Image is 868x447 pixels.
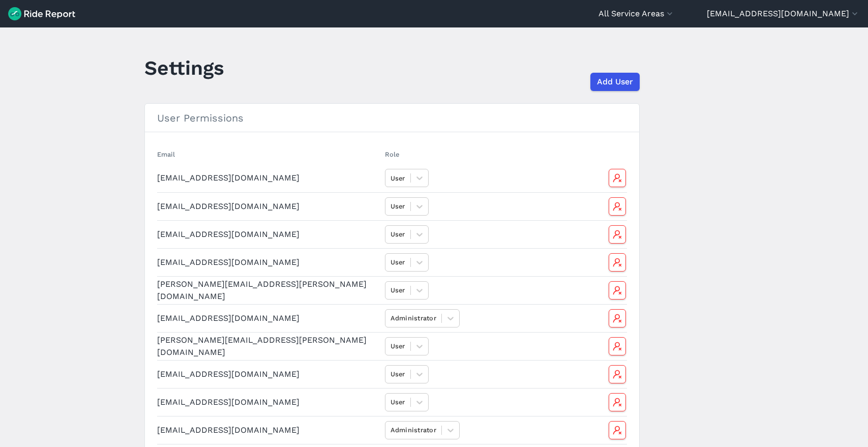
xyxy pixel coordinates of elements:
td: [EMAIL_ADDRESS][DOMAIN_NAME] [157,416,381,444]
div: Administrator [391,313,436,323]
div: Administrator [391,425,436,435]
td: [EMAIL_ADDRESS][DOMAIN_NAME] [157,248,381,276]
img: Ride Report [8,7,75,20]
div: User [391,173,405,183]
button: All Service Areas [598,8,675,20]
button: Add User [590,73,640,91]
div: User [391,257,405,267]
td: [PERSON_NAME][EMAIL_ADDRESS][PERSON_NAME][DOMAIN_NAME] [157,332,381,360]
td: [EMAIL_ADDRESS][DOMAIN_NAME] [157,360,381,388]
td: [EMAIL_ADDRESS][DOMAIN_NAME] [157,192,381,220]
td: [PERSON_NAME][EMAIL_ADDRESS][PERSON_NAME][DOMAIN_NAME] [157,276,381,304]
button: Email [157,150,175,159]
div: User [391,229,405,239]
div: User [391,397,405,407]
div: User [391,201,405,211]
div: User [391,369,405,379]
button: [EMAIL_ADDRESS][DOMAIN_NAME] [707,8,860,20]
td: [EMAIL_ADDRESS][DOMAIN_NAME] [157,164,381,192]
span: Add User [597,76,633,88]
button: Role [385,150,399,159]
td: [EMAIL_ADDRESS][DOMAIN_NAME] [157,220,381,248]
td: [EMAIL_ADDRESS][DOMAIN_NAME] [157,388,381,416]
div: User [391,285,405,295]
h1: Settings [144,54,224,82]
h3: User Permissions [145,104,639,132]
td: [EMAIL_ADDRESS][DOMAIN_NAME] [157,304,381,332]
div: User [391,341,405,351]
